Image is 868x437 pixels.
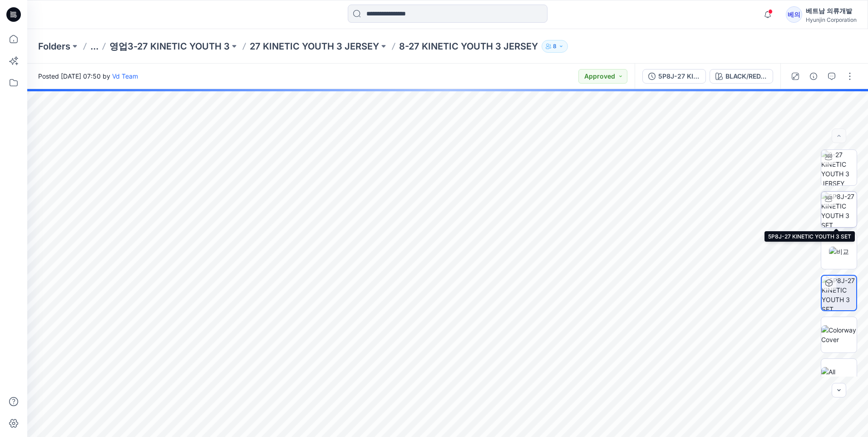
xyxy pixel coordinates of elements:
img: Colorway Cover [821,325,857,344]
button: BLACK/RED/WHITE [710,69,773,84]
button: 8 [542,40,568,53]
button: Details [806,69,821,84]
div: BLACK/RED/WHITE [725,71,767,81]
img: 8-27 KINETIC YOUTH 3 JERSEY [821,150,857,185]
div: 베의 [786,6,802,23]
img: 5P8J-27 KINETIC YOUTH 3 SET BLACK/RED/WHITE [822,276,856,310]
button: ... [90,40,99,53]
img: 비교 [829,247,849,256]
span: Posted [DATE] 07:50 by [38,71,138,81]
div: Hyunjin Corporation [806,16,857,23]
a: Vd Team [112,72,138,80]
a: 27 KINETIC YOUTH 3 JERSEY [250,40,379,53]
button: 5P8J-27 KINETIC YOUTH 3 SET [642,69,706,84]
a: Folders [38,40,70,53]
div: 베트남 의류개발 [806,5,857,16]
p: 8 [553,41,557,51]
img: 5P8J-27 KINETIC YOUTH 3 SET [821,192,857,227]
div: 5P8J-27 KINETIC YOUTH 3 SET [658,71,700,81]
p: 8-27 KINETIC YOUTH 3 JERSEY [399,40,538,53]
img: All colorways [821,367,857,386]
a: 영업3-27 KINETIC YOUTH 3 [109,40,230,53]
